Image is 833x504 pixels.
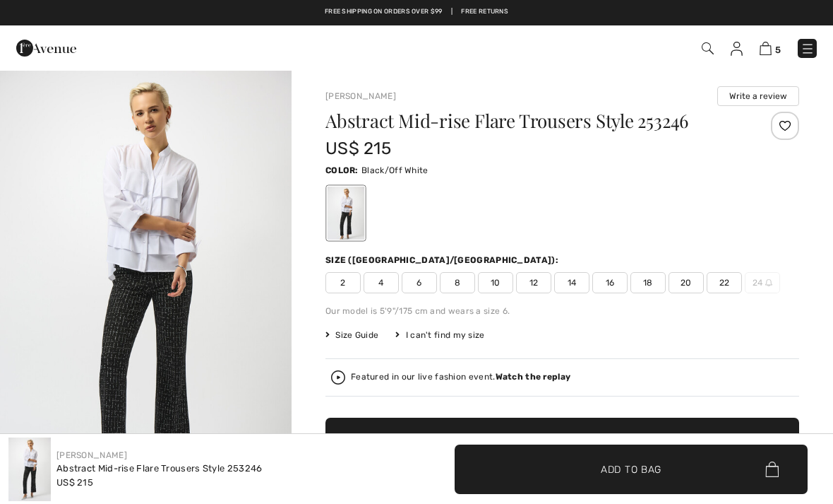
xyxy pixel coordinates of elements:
img: Watch the replay [331,370,345,385]
span: Size Guide [325,329,378,341]
img: Menu [801,42,815,56]
img: ring-m.svg [765,279,772,286]
img: Abstract Mid-Rise Flare Trousers Style 253246 [8,438,51,501]
span: 16 [592,272,628,293]
a: Free Returns [461,7,508,17]
span: Color: [325,165,359,175]
span: 12 [516,272,551,293]
strong: Watch the replay [496,372,571,382]
a: 5 [760,40,781,57]
button: Write a review [717,86,799,106]
div: Abstract Mid-rise Flare Trousers Style 253246 [56,462,263,476]
div: Our model is 5'9"/175 cm and wears a size 6. [325,305,799,317]
a: Free shipping on orders over $99 [325,7,443,17]
span: 14 [554,272,589,293]
span: 6 [402,272,437,293]
span: US$ 215 [325,139,391,158]
span: 10 [478,272,513,293]
button: Add to Bag [325,418,799,467]
span: 5 [775,45,781,55]
button: Add to Bag [455,445,808,494]
span: 2 [325,272,361,293]
img: My Info [731,42,743,56]
span: | [451,7,453,17]
span: 18 [630,272,666,293]
span: 4 [364,272,399,293]
img: Shopping Bag [760,42,772,55]
a: [PERSON_NAME] [56,450,127,460]
img: Search [702,42,714,54]
div: Size ([GEOGRAPHIC_DATA]/[GEOGRAPHIC_DATA]): [325,254,561,266]
a: 1ère Avenue [16,40,76,54]
span: Add to Bag [601,462,661,476]
img: 1ère Avenue [16,34,76,62]
span: US$ 215 [56,477,93,488]
h1: Abstract Mid-rise Flare Trousers Style 253246 [325,112,720,130]
div: I can't find my size [395,329,484,341]
div: Featured in our live fashion event. [351,373,570,382]
span: Black/Off White [361,165,429,175]
span: 20 [669,272,704,293]
span: 24 [745,272,780,293]
a: [PERSON_NAME] [325,91,396,101]
div: Black/Off White [328,187,364,240]
span: 8 [440,272,475,293]
span: 22 [707,272,742,293]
